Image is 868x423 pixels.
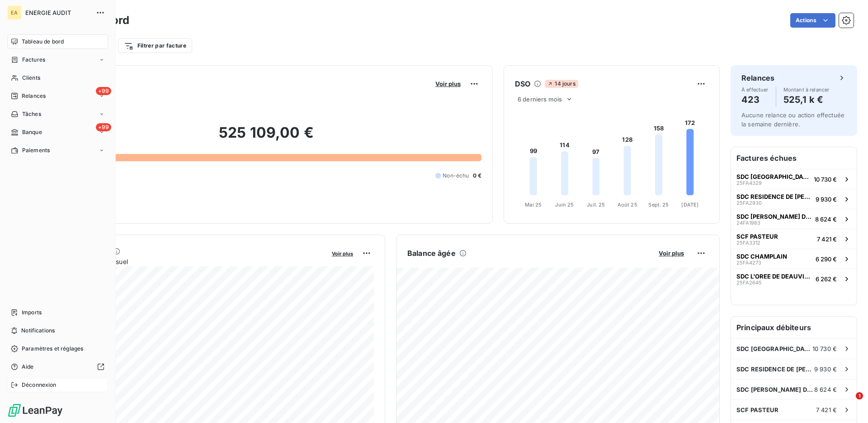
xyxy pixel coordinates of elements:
span: Voir plus [435,80,461,87]
tspan: Juil. 25 [587,202,605,208]
span: SCF PASTEUR [736,233,778,240]
a: Aide [7,360,108,374]
span: SDC RESIDENCE DE [PERSON_NAME] VERTE [736,193,812,200]
h4: 423 [741,92,769,107]
span: 25FA4329 [736,180,762,186]
button: SDC L'OREE DE DEAUVILLE25FA26456 262 € [731,269,857,288]
span: 6 262 € [816,275,837,283]
h6: Balance âgée [407,248,456,259]
tspan: [DATE] [681,202,698,208]
span: 10 730 € [812,345,837,352]
span: Déconnexion [22,381,57,389]
button: SDC RESIDENCE DE [PERSON_NAME] VERTE25FA29309 930 € [731,189,857,209]
span: 8 624 € [815,216,837,223]
span: Notifications [21,327,55,335]
span: Tableau de bord [22,38,64,46]
button: Filtrer par facture [118,38,192,53]
span: Aide [22,363,34,371]
span: SDC L'OREE DE DEAUVILLE [736,273,812,280]
tspan: Juin 25 [555,202,574,208]
img: Logo LeanPay [7,403,63,418]
span: 1 [856,392,863,399]
span: 7 421 € [817,236,837,243]
span: 25FA4273 [736,260,761,265]
button: SDC [GEOGRAPHIC_DATA]25FA432910 730 € [731,169,857,189]
span: Paramètres et réglages [22,345,83,353]
span: Paiements [22,146,50,154]
span: Voir plus [659,250,684,257]
tspan: Mai 25 [525,202,542,208]
tspan: Sept. 25 [648,202,669,208]
button: SDC [PERSON_NAME] DE LA MER N°008324FA19838 624 € [731,209,857,229]
span: Clients [22,74,40,82]
span: Montant à relancer [783,87,830,92]
button: Actions [790,13,835,28]
button: SCF PASTEUR25FA33127 421 € [731,229,857,249]
span: SDC [GEOGRAPHIC_DATA] [736,345,812,352]
h4: 525,1 k € [783,92,830,107]
button: Voir plus [433,80,463,88]
span: +99 [96,123,111,131]
span: SDC CHAMPLAIN [736,253,787,260]
span: 25FA2930 [736,200,762,206]
span: Relances [22,92,46,100]
span: Chiffre d'affaires mensuel [51,257,325,266]
span: Tâches [22,110,41,118]
span: 24FA1983 [736,220,760,226]
span: 9 930 € [816,196,837,203]
span: 8 624 € [814,386,837,393]
span: SDC RESIDENCE DE [PERSON_NAME] VERTE [736,365,814,373]
span: ENERGIE AUDIT [25,9,90,16]
span: SDC [PERSON_NAME] DE LA MER N°0083 [736,386,814,393]
span: 9 930 € [814,365,837,373]
span: Voir plus [332,250,353,257]
span: 25FA3312 [736,240,760,245]
h2: 525 109,00 € [51,124,481,151]
h6: Factures échues [731,147,857,169]
span: Banque [22,128,42,136]
span: SCF PASTEUR [736,406,779,413]
button: SDC CHAMPLAIN25FA42736 290 € [731,249,857,269]
h6: Relances [741,72,774,83]
span: À effectuer [741,87,769,92]
span: SDC [PERSON_NAME] DE LA MER N°0083 [736,213,811,220]
span: Aucune relance ou action effectuée la semaine dernière. [741,111,844,128]
div: EA [7,5,22,20]
button: Voir plus [329,249,356,257]
span: SDC [GEOGRAPHIC_DATA] [736,173,810,180]
h6: Principaux débiteurs [731,317,857,338]
span: 14 jours [545,80,578,88]
span: 10 730 € [814,176,837,183]
button: Voir plus [656,249,687,257]
span: +99 [96,87,111,95]
span: Imports [22,308,42,317]
span: 6 derniers mois [518,96,562,103]
iframe: Intercom live chat [837,392,859,414]
h6: DSO [515,78,530,89]
span: 6 290 € [816,255,837,263]
span: 7 421 € [816,406,837,413]
span: 25FA2645 [736,280,762,285]
span: Non-échu [443,172,469,180]
tspan: Août 25 [618,202,637,208]
span: 0 € [473,172,481,180]
span: Factures [22,56,45,64]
